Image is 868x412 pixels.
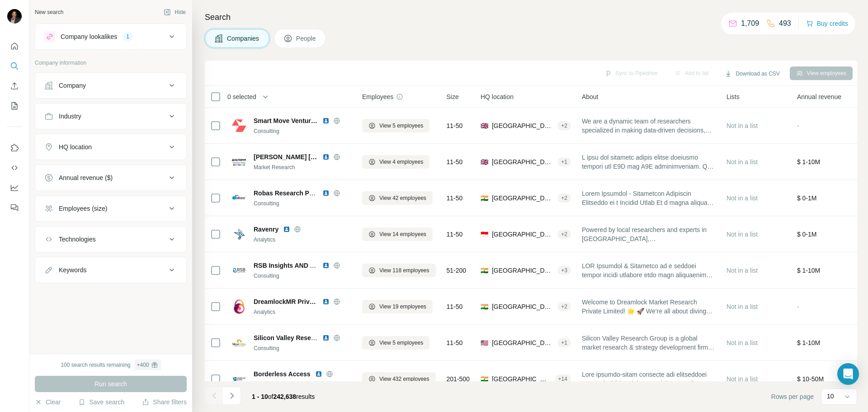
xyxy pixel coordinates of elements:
button: Share filters [142,398,187,407]
button: Enrich CSV [7,78,22,94]
span: View 432 employees [379,375,429,383]
span: 🇮🇳 [481,302,488,311]
span: 🇮🇳 [481,194,488,203]
div: + 400 [137,361,149,369]
span: View 19 employees [379,303,426,311]
button: View 42 employees [362,191,433,205]
span: Not in a list [726,267,758,274]
div: + 3 [557,266,571,275]
span: of [268,393,274,400]
img: Logo of RSB Insights AND Analytics [232,263,246,278]
img: Logo of DreamlockMR Private [232,299,246,314]
span: 🇮🇩 [481,230,488,239]
span: $ 1-10M [797,267,820,274]
span: View 14 employees [379,230,426,238]
p: Company information [35,59,187,67]
span: 11-50 [447,302,463,311]
span: 11-50 [447,121,463,130]
button: Keywords [35,259,186,281]
span: Not in a list [726,339,758,346]
span: Borderless Access [254,369,311,379]
button: Employees (size) [35,198,186,219]
span: [GEOGRAPHIC_DATA], [GEOGRAPHIC_DATA], [GEOGRAPHIC_DATA] [492,157,554,166]
img: LinkedIn logo [322,189,330,197]
span: 51-200 [447,266,467,275]
div: Analytics [254,308,351,316]
span: [GEOGRAPHIC_DATA], Special capital Region of [GEOGRAPHIC_DATA], [GEOGRAPHIC_DATA] [492,230,554,239]
span: Lists [726,92,740,101]
span: [GEOGRAPHIC_DATA] [492,302,554,311]
button: Save search [78,398,124,407]
img: Logo of Robas Research Private [232,191,246,205]
button: Clear [35,398,61,407]
span: $ 0-1M [797,231,817,238]
span: Annual revenue [797,92,841,101]
button: View 118 employees [362,264,436,277]
button: View 5 employees [362,119,429,133]
span: [GEOGRAPHIC_DATA], [GEOGRAPHIC_DATA] [492,194,554,203]
div: Consulting [254,127,351,135]
button: Dashboard [7,180,22,196]
img: Logo of Ravenry [232,227,246,242]
span: - [797,122,799,129]
button: View 19 employees [362,300,433,313]
div: Open Intercom Messenger [837,363,859,385]
div: Company [59,81,86,90]
span: Not in a list [726,122,758,129]
span: Ravenry [254,225,278,234]
div: 100 search results remaining [61,360,160,370]
button: Navigate to next page [223,387,241,405]
div: + 2 [557,303,571,311]
img: LinkedIn logo [322,153,330,161]
button: Quick start [7,38,22,54]
span: 🇬🇧 [481,121,488,130]
button: Use Surfe on LinkedIn [7,140,22,156]
div: + 2 [557,194,571,202]
span: Companies [227,34,260,43]
span: View 5 employees [379,122,423,130]
span: Rows per page [771,392,814,401]
span: [GEOGRAPHIC_DATA], [US_STATE] [492,338,554,347]
img: Logo of Davies Hickman [232,155,246,169]
button: View 432 employees [362,372,436,386]
div: + 1 [557,158,571,166]
div: + 1 [557,339,571,347]
button: HQ location [35,136,186,158]
div: HQ location [59,142,92,152]
span: 201-500 [447,374,470,384]
img: LinkedIn logo [283,226,290,233]
span: results [252,393,315,400]
div: New search [35,8,63,16]
span: [GEOGRAPHIC_DATA], [GEOGRAPHIC_DATA] [492,121,554,130]
span: Size [447,92,459,101]
button: Buy credits [806,17,848,30]
button: Feedback [7,199,22,216]
span: Welcome to Dreamlock Market Research Private Limited! 🌟 🚀 We're all about diving deep into market... [582,298,716,316]
span: 🇮🇳 [481,266,488,275]
button: View 5 employees [362,336,429,350]
div: + 2 [557,122,571,130]
div: Annual revenue ($) [59,173,113,182]
div: Market Research [254,163,351,171]
div: Analytics [254,236,351,244]
span: Powered by local researchers and experts in [GEOGRAPHIC_DATA], [GEOGRAPHIC_DATA] offers localised... [582,225,716,243]
span: Not in a list [726,194,758,202]
div: Consulting [254,272,351,280]
span: [GEOGRAPHIC_DATA], [GEOGRAPHIC_DATA] [492,266,554,275]
span: 🇺🇸 [481,338,488,347]
div: Employees (size) [59,204,107,213]
button: Company [35,75,186,96]
button: View 4 employees [362,155,429,169]
span: Lorem Ipsumdol - Sitametcon Adipiscin Elitseddo ei t Incidid Utlab Et d magna aliqua en admin ven... [582,189,716,207]
img: Logo of Smart Move Ventures [232,118,246,133]
span: - [797,303,799,310]
div: + 14 [555,375,571,383]
span: L ipsu dol sitametc adipis elitse doeiusmo tempori utl E9D mag A9E adminimveniam. Qu nostrud exer... [582,153,716,171]
span: Employees [362,92,393,101]
div: Company lookalikes [61,32,117,41]
span: 242,638 [274,393,297,400]
button: Annual revenue ($) [35,167,186,189]
button: Search [7,58,22,74]
span: [GEOGRAPHIC_DATA], [GEOGRAPHIC_DATA] [492,374,551,384]
img: LinkedIn logo [315,370,322,378]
